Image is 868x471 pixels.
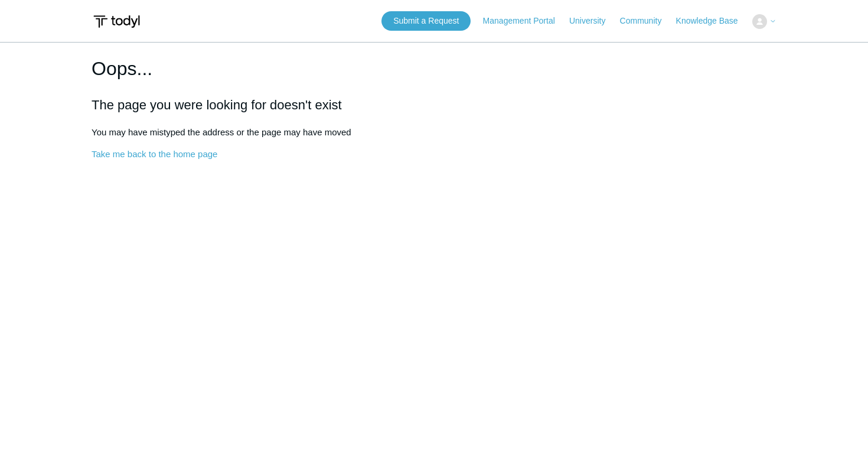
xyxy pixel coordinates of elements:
[92,54,776,83] h1: Oops...
[92,95,776,115] h2: The page you were looking for doesn't exist
[92,149,217,159] a: Take me back to the home page
[381,11,471,31] a: Submit a Request
[620,15,674,27] a: Community
[676,15,750,27] a: Knowledge Base
[569,15,617,27] a: University
[92,126,776,139] p: You may have mistyped the address or the page may have moved
[92,11,142,33] img: Todyl Support Center Help Center home page
[483,15,567,27] a: Management Portal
